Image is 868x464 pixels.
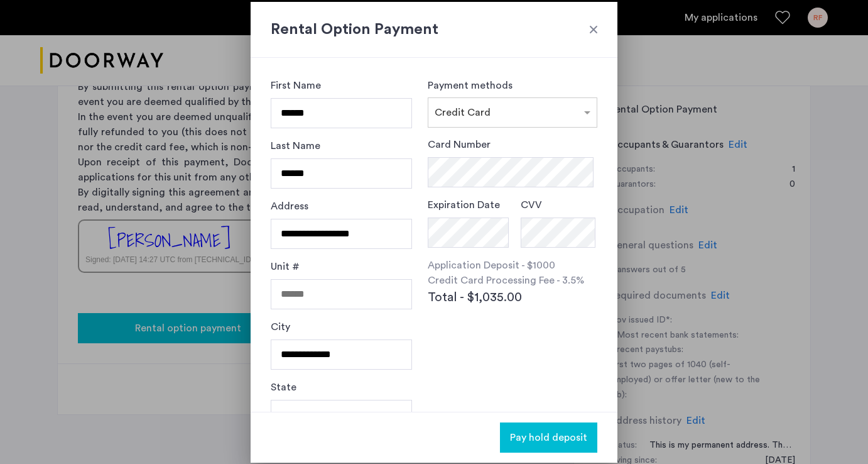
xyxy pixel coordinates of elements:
label: City [271,319,290,334]
span: Total - $1,035.00 [428,288,522,307]
label: Expiration Date [428,197,500,213]
label: Last Name [271,138,320,153]
label: First Name [271,78,321,93]
h2: Rental Option Payment [271,18,597,41]
label: Payment methods [428,80,513,91]
label: CVV [521,197,542,213]
span: Credit Card [435,108,491,118]
p: Application Deposit - $1000 [428,258,597,273]
label: Address [271,199,308,214]
label: State [271,380,296,395]
button: button [500,423,597,453]
span: Pay hold deposit [510,430,587,445]
label: Unit # [271,259,300,274]
label: Card Number [428,137,491,152]
p: Credit Card Processing Fee - 3.5% [428,273,597,288]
